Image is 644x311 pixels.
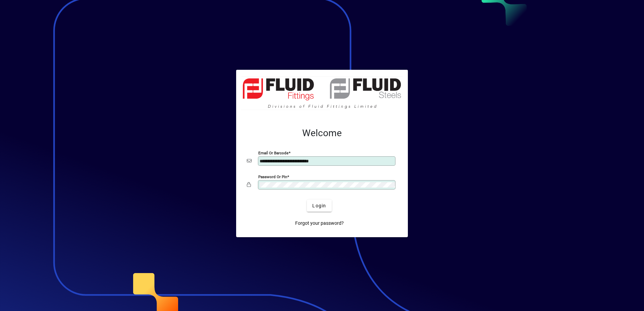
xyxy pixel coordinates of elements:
button: Login [307,200,331,212]
span: Forgot your password? [295,220,344,227]
span: Login [312,202,326,209]
h2: Welcome [247,127,397,139]
a: Forgot your password? [292,217,346,229]
mat-label: Password or Pin [258,174,287,179]
mat-label: Email or Barcode [258,151,288,155]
